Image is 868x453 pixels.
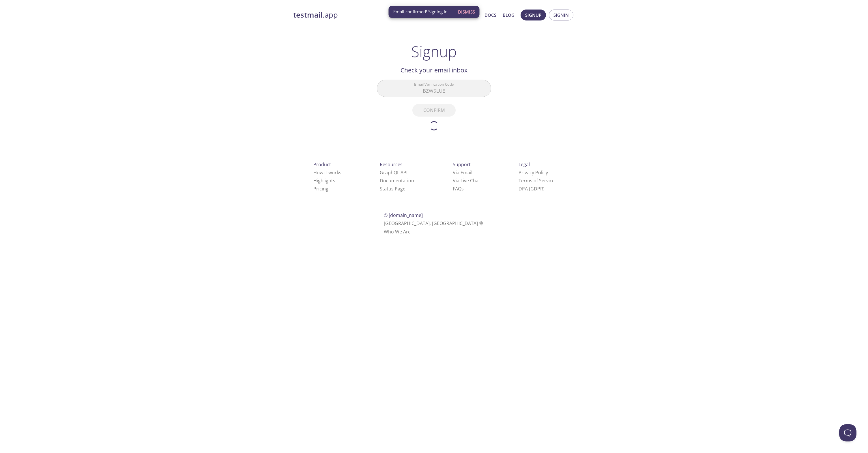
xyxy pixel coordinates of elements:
h2: Check your email inbox [377,65,491,75]
iframe: Help Scout Beacon - Open [839,424,856,441]
a: testmail.app [293,10,429,20]
span: Support [453,161,471,168]
span: Signup [525,11,541,19]
button: Signin [549,10,573,20]
a: Documentation [380,177,414,184]
a: Docs [484,11,496,19]
strong: testmail [293,10,323,20]
a: Who We Are [384,229,411,235]
a: Via Email [453,169,472,176]
a: Via Live Chat [453,177,480,184]
a: Privacy Policy [519,169,548,176]
a: FAQ [453,186,464,192]
span: [GEOGRAPHIC_DATA], [GEOGRAPHIC_DATA] [384,220,484,226]
a: Terms of Service [519,177,555,184]
span: Resources [380,161,403,168]
button: Signup [521,10,546,20]
span: Legal [519,161,530,168]
a: Status Page [380,186,405,192]
a: GraphQL API [380,169,407,176]
button: Dismiss [456,6,477,17]
span: © [DOMAIN_NAME] [384,212,423,218]
a: Pricing [313,186,328,192]
span: Dismiss [458,8,475,16]
span: Email confirmed! Signing in... [393,9,451,15]
a: Blog [503,11,515,19]
span: Signin [553,11,569,19]
h1: Signup [411,43,457,60]
a: DPA (GDPR) [519,186,545,192]
a: How it works [313,169,341,176]
span: Product [313,161,331,168]
span: s [461,186,464,192]
a: Highlights [313,177,335,184]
